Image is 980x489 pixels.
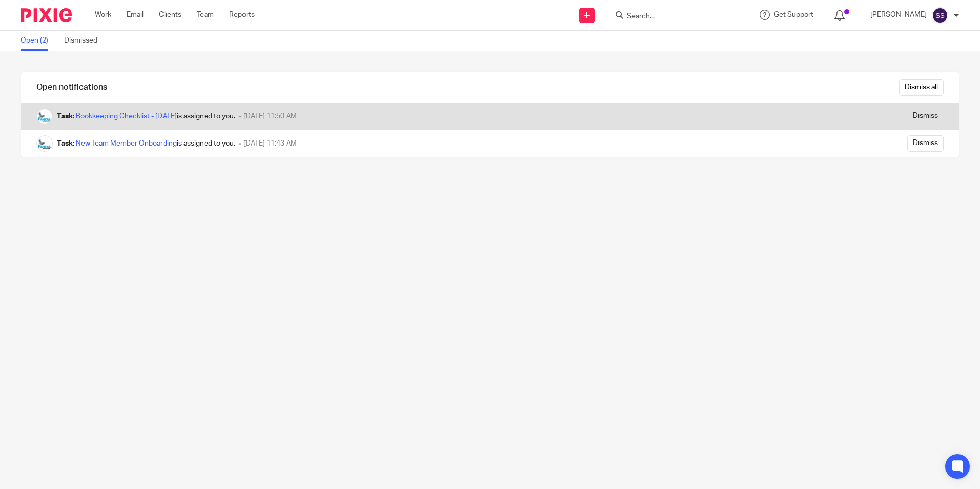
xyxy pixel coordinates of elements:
[127,10,144,20] a: Email
[899,79,944,96] input: Dismiss all
[932,7,948,24] img: svg%3E
[243,113,297,120] span: [DATE] 11:50 AM
[21,8,72,22] img: Pixie
[907,135,944,152] input: Dismiss
[197,10,214,20] a: Team
[95,10,111,20] a: Work
[229,10,255,20] a: Reports
[21,31,56,51] a: Open (2)
[626,12,718,22] input: Search
[57,138,235,149] div: is assigned to you.
[76,140,177,147] a: New Team Member Onboarding
[243,140,297,147] span: [DATE] 11:43 AM
[774,11,813,18] span: Get Support
[57,113,74,120] b: Task:
[159,10,181,20] a: Clients
[36,108,53,125] img: Michaela Zein
[36,82,107,93] h1: Open notifications
[64,31,105,51] a: Dismissed
[36,135,53,152] img: Michaela Zein
[76,113,177,120] a: Bookkeeping Checklist - [DATE]
[57,140,74,147] b: Task:
[907,108,944,125] input: Dismiss
[870,10,927,20] p: [PERSON_NAME]
[57,111,235,121] div: is assigned to you.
